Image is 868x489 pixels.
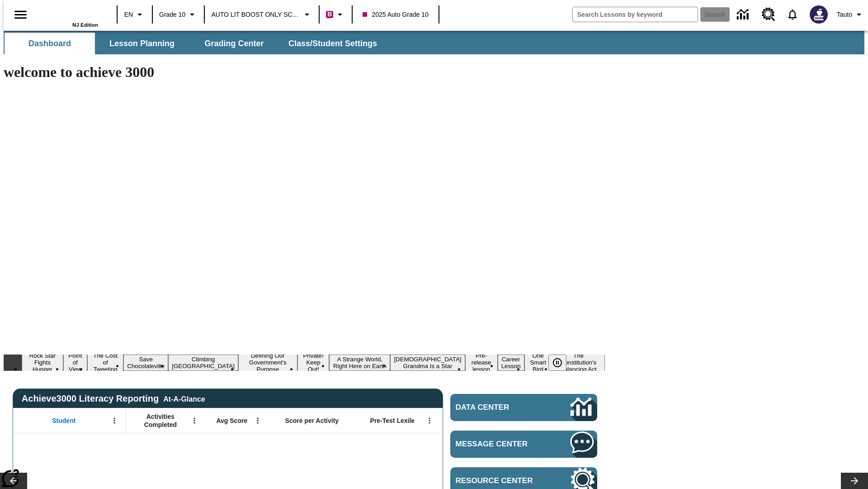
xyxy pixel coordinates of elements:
[108,414,121,427] button: Open Menu
[204,38,264,49] span: Grading Center
[168,355,238,371] button: Slide 5 Climbing Mount Tai
[4,64,605,81] h1: welcome to achieve 3000
[810,5,828,24] img: Avatar
[87,351,123,374] button: Slide 3 The Cost of Tweeting
[4,31,864,54] div: SubNavbar
[7,1,34,28] button: Open side menu
[5,33,95,54] button: Dashboard
[370,417,415,425] span: Pre-Test Lexile
[4,33,385,54] div: SubNavbar
[548,355,566,371] button: Pause
[456,403,540,412] span: Data Center
[804,3,833,26] button: Select a new avatar
[327,9,332,20] span: B
[390,355,465,371] button: Slide 9 South Korean Grandma Is a Star
[285,417,339,425] span: Score per Activity
[28,38,71,49] span: Dashboard
[159,10,185,19] span: Grade 10
[781,3,804,26] a: Notifications
[329,355,390,371] button: Slide 8 A Strange World, Right Here on Earth
[22,393,205,404] span: Achieve3000 Literacy Reporting
[833,6,868,23] button: Profile/Settings
[297,351,330,374] button: Slide 7 Private! Keep Out!
[465,351,498,374] button: Slide 10 Pre-release lesson
[524,351,552,374] button: Slide 12 One Smart Bird
[109,38,175,49] span: Lesson Planning
[189,33,279,54] button: Grading Center
[841,473,868,489] button: Lesson carousel, Next
[322,6,349,23] button: Boost Class color is violet red. Change class color
[498,355,524,371] button: Slide 11 Career Lesson
[450,394,597,421] a: Data Center
[456,440,543,449] span: Message Center
[208,6,316,23] button: School: AUTO LIT BOOST ONLY SCHOOL, Select your school
[281,33,384,54] button: Class/Student Settings
[450,431,597,458] a: Message Center
[238,351,297,374] button: Slide 6 Defining Our Government's Purpose
[837,10,852,19] span: Tauto
[288,38,377,49] span: Class/Student Settings
[456,476,543,485] span: Resource Center
[120,6,149,23] button: Language: EN, Select a language
[216,417,247,425] span: Avg Score
[39,4,98,22] a: Home
[72,22,98,28] span: NJ Edition
[756,2,781,27] a: Resource Center, Will open in new tab
[97,33,187,54] button: Lesson Planning
[423,414,436,427] button: Open Menu
[211,10,300,19] span: AUTO LIT BOOST ONLY SCHOOL
[124,10,133,19] span: EN
[552,351,605,374] button: Slide 13 The Constitution's Balancing Act
[39,3,98,28] div: Home
[131,412,190,429] span: Activities Completed
[52,417,75,425] span: Student
[548,355,576,371] div: Pause
[188,414,201,427] button: Open Menu
[156,6,201,23] button: Grade: Grade 10, Select a grade
[22,351,63,374] button: Slide 1 Rock Star Fights Hunger
[573,7,698,22] input: search field
[731,2,756,27] a: Data Center
[363,10,428,19] span: 2025 Auto Grade 10
[123,355,168,371] button: Slide 4 Save Chocolateville
[251,414,264,427] button: Open Menu
[63,351,87,374] button: Slide 2 Point of View
[163,393,205,403] div: At-A-Glance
